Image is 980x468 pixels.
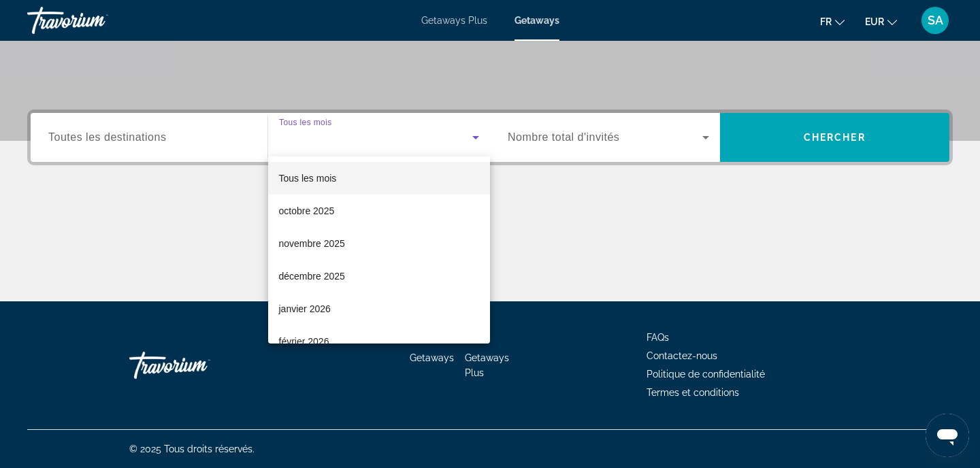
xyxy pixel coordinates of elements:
span: février 2026 [279,333,329,350]
span: octobre 2025 [279,203,335,219]
span: décembre 2025 [279,268,345,284]
iframe: Bouton de lancement de la fenêtre de messagerie [926,414,969,457]
span: janvier 2026 [279,301,331,317]
span: Tous les mois [279,173,337,184]
span: novembre 2025 [279,235,345,252]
